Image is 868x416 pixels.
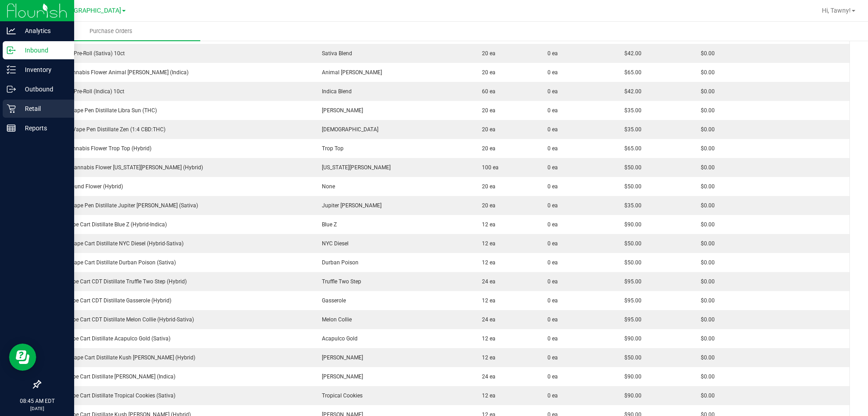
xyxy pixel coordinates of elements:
span: [GEOGRAPHIC_DATA] [59,7,121,14]
span: $0.00 [696,145,715,152]
span: Durban Poison [317,259,359,266]
span: $35.00 [620,126,642,133]
span: $65.00 [620,69,642,76]
span: $90.00 [620,373,642,380]
p: Retail [16,103,70,114]
inline-svg: Analytics [7,26,16,35]
span: $50.00 [620,259,642,266]
span: $35.00 [620,107,642,114]
span: $0.00 [696,354,715,361]
span: 0 ea [547,296,558,305]
p: Inventory [16,64,70,75]
span: NYC Diesel [317,240,349,247]
span: 60 ea [477,88,495,95]
span: 20 ea [477,50,495,57]
span: 20 ea [477,107,495,114]
span: $0.00 [696,335,715,342]
span: 0 ea [547,335,558,343]
span: Animal [PERSON_NAME] [317,69,382,76]
div: FT 1g Vape Cart CDT Distillate Truffle Two Step (Hybrid) [46,277,307,286]
span: [PERSON_NAME] [317,373,363,380]
span: $0.00 [696,164,715,171]
inline-svg: Outbound [7,85,16,94]
p: Inbound [16,45,70,56]
span: 0 ea [547,144,558,153]
inline-svg: Retail [7,104,16,113]
span: 20 ea [477,202,495,209]
span: Indica Blend [317,88,352,95]
span: [US_STATE][PERSON_NAME] [317,164,391,171]
span: $0.00 [696,202,715,209]
div: FT 3.5g Cannabis Flower [US_STATE][PERSON_NAME] (Hybrid) [46,163,307,172]
p: Reports [16,123,70,134]
div: FT 0.5g Vape Cart Distillate Durban Poison (Sativa) [46,258,307,267]
span: $0.00 [696,373,715,380]
span: 0 ea [547,373,558,381]
span: $0.00 [696,50,715,57]
span: 24 ea [477,316,495,323]
span: $0.00 [696,316,715,323]
span: 0 ea [547,220,558,229]
div: FT 0.5g Vape Cart Distillate NYC Diesel (Hybrid-Sativa) [46,239,307,248]
span: 0 ea [547,49,558,57]
span: 12 ea [477,240,495,247]
span: $0.00 [696,221,715,228]
span: $90.00 [620,335,642,342]
span: 12 ea [477,259,495,266]
div: FT 0.5g Vape Cart Distillate Kush [PERSON_NAME] (Hybrid) [46,354,307,362]
div: FT 0.35g Pre-Roll (Sativa) 10ct [46,49,307,57]
span: $0.00 [696,240,715,247]
inline-svg: Reports [7,124,16,133]
span: 0 ea [547,163,558,172]
span: $50.00 [620,164,642,171]
inline-svg: Inventory [7,65,16,74]
div: SW 0.3g Vape Pen Distillate Zen (1:4 CBD:THC) [46,125,307,134]
span: 0 ea [547,392,558,400]
span: 24 ea [477,373,495,380]
div: FT 1g Vape Cart CDT Distillate Gasserole (Hybrid) [46,296,307,305]
span: $0.00 [696,107,715,114]
span: $50.00 [620,240,642,247]
div: FT 7g Ground Flower (Hybrid) [46,182,307,191]
span: 0 ea [547,277,558,286]
span: 0 ea [547,258,558,267]
span: Truffle Two Step [317,278,361,285]
span: 0 ea [547,106,558,115]
span: $0.00 [696,126,715,133]
span: $50.00 [620,183,642,190]
span: $0.00 [696,259,715,266]
a: Purchase Orders [22,22,200,41]
span: 12 ea [477,335,495,342]
span: $42.00 [620,88,642,95]
span: 0 ea [547,68,558,77]
span: 0 ea [547,316,558,324]
span: 24 ea [477,278,495,285]
span: [PERSON_NAME] [317,107,363,114]
p: Outbound [16,84,70,95]
span: Gasserole [317,297,346,304]
span: Melon Collie [317,316,352,323]
span: Jupiter [PERSON_NAME] [317,202,382,209]
span: 20 ea [477,145,495,152]
div: FT 0.3g Vape Pen Distillate Libra Sun (THC) [46,106,307,115]
span: $65.00 [620,145,642,152]
div: FT 1g Vape Cart CDT Distillate Melon Collie (Hybrid-Sativa) [46,316,307,324]
span: 0 ea [547,354,558,362]
span: $95.00 [620,316,642,323]
div: FT 0.35g Pre-Roll (Indica) 10ct [46,87,307,96]
p: 08:45 AM EDT [4,397,70,405]
span: $0.00 [696,69,715,76]
p: Analytics [16,25,70,36]
div: FT 1g Vape Cart Distillate Blue Z (Hybrid-Indica) [46,220,307,229]
span: $90.00 [620,392,642,399]
span: Sativa Blend [317,50,352,57]
span: 12 ea [477,221,495,228]
span: $0.00 [696,88,715,95]
iframe: Resource center [9,344,36,371]
span: $95.00 [620,297,642,304]
div: FT 1g Vape Cart Distillate [PERSON_NAME] (Indica) [46,373,307,381]
span: 0 ea [547,239,558,248]
div: FT 7g Cannabis Flower Animal [PERSON_NAME] (Indica) [46,68,307,77]
span: 12 ea [477,354,495,361]
span: Trop Top [317,145,344,152]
